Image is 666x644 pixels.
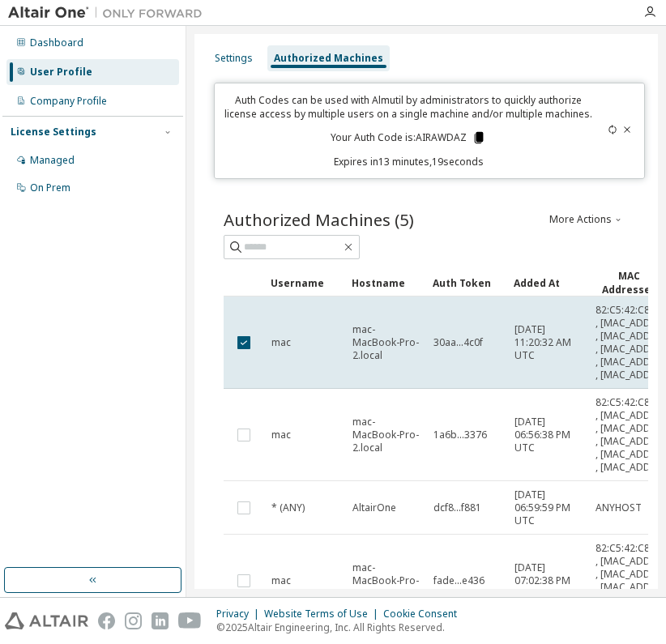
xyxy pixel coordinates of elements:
div: Added At [514,270,582,296]
p: © 2025 Altair Engineering, Inc. All Rights Reserved. [216,621,467,634]
span: mac [271,336,291,349]
div: License Settings [11,126,96,139]
div: Auth Token [433,270,501,296]
span: 1a6b...3376 [433,429,487,441]
span: mac [271,429,291,441]
span: mac-MacBook-Pro-2.local [352,323,419,362]
div: Privacy [216,608,264,621]
div: Company Profile [30,95,107,108]
div: Dashboard [30,36,83,49]
span: [DATE] 11:20:32 AM UTC [514,323,581,362]
span: mac-MacBook-Pro-2.local [352,561,419,600]
span: dcf8...f881 [433,501,481,514]
span: fade...e436 [433,574,485,587]
span: ANYHOST [596,501,642,514]
div: Cookie Consent [383,608,467,621]
div: MAC Addresses [595,269,663,296]
span: Authorized Machines (5) [224,208,414,231]
img: altair_logo.svg [5,612,88,629]
p: Expires in 13 minutes, 19 seconds [224,155,593,168]
div: Hostname [352,270,420,296]
img: facebook.svg [98,612,115,629]
img: youtube.svg [178,612,202,629]
span: mac [271,574,291,587]
span: * (ANY) [271,501,305,514]
span: [DATE] 06:59:59 PM UTC [514,488,581,527]
p: Your Auth Code is: AIRAWDAZ [331,130,486,145]
img: linkedin.svg [152,612,169,629]
span: [DATE] 06:56:38 PM UTC [514,416,581,454]
div: User Profile [30,66,92,79]
p: Auth Codes can be used with Almutil by administrators to quickly authorize license access by mult... [224,93,593,121]
div: Authorized Machines [274,52,383,65]
div: Username [271,270,339,296]
div: Website Terms of Use [264,608,383,621]
span: AltairOne [352,501,396,514]
div: On Prem [30,181,70,194]
span: [DATE] 07:02:38 PM UTC [514,561,581,600]
div: Managed [30,154,75,167]
button: More Actions [548,213,625,226]
span: 30aa...4c0f [433,336,483,349]
img: Altair One [8,5,211,21]
span: mac-MacBook-Pro-2.local [352,416,419,454]
img: instagram.svg [125,612,142,629]
div: Settings [215,52,253,65]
